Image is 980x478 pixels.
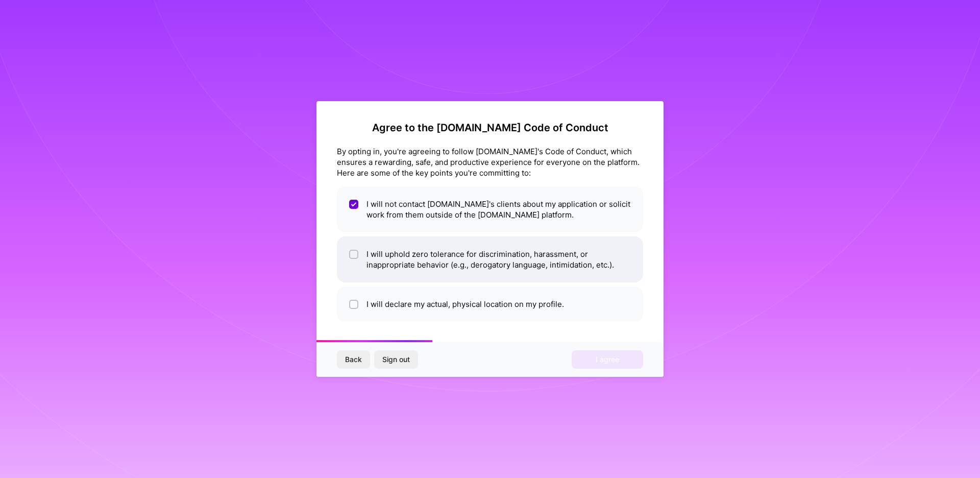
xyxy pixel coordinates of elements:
[337,146,643,178] div: By opting in, you're agreeing to follow [DOMAIN_NAME]'s Code of Conduct, which ensures a rewardin...
[345,354,362,365] span: Back
[337,236,643,282] li: I will uphold zero tolerance for discrimination, harassment, or inappropriate behavior (e.g., der...
[337,122,643,134] h2: Agree to the [DOMAIN_NAME] Code of Conduct
[337,186,643,232] li: I will not contact [DOMAIN_NAME]'s clients about my application or solicit work from them outside...
[337,286,643,322] li: I will declare my actual, physical location on my profile.
[382,354,410,365] span: Sign out
[337,350,370,369] button: Back
[374,350,418,369] button: Sign out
